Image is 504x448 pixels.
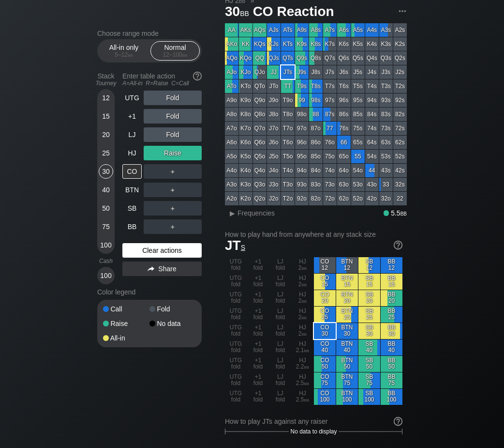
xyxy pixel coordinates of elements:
[323,23,337,37] div: A7s
[397,6,408,16] img: ellipsis.fd386fe8.svg
[102,42,146,60] div: All-in only
[253,79,267,93] div: QTo
[295,122,309,135] div: 97o
[281,65,295,79] div: JTs
[309,37,323,51] div: K8s
[225,122,238,135] div: A7o
[365,164,379,177] div: 44
[337,164,351,177] div: 64o
[351,136,365,149] div: 65s
[351,23,365,37] div: A5s
[225,178,238,191] div: A3o
[323,51,337,65] div: Q7s
[379,192,393,205] div: 32o
[393,178,407,191] div: 32s
[267,178,281,191] div: J3o
[314,290,336,306] div: CO 20
[393,51,407,65] div: Q2s
[309,192,323,205] div: 82o
[336,290,358,306] div: BTN 20
[351,93,365,107] div: 95s
[253,51,267,65] div: QQ
[351,192,365,205] div: 52o
[253,122,267,135] div: Q7o
[393,23,407,37] div: A2s
[365,192,379,205] div: 42o
[122,183,142,197] div: BTN
[225,150,238,163] div: A5o
[281,108,295,121] div: T8o
[358,257,380,273] div: SB 12
[358,356,380,372] div: SB 50
[239,164,252,177] div: K4o
[225,323,247,339] div: UTG fold
[365,136,379,149] div: 64s
[269,323,291,339] div: LJ fold
[323,164,337,177] div: 74o
[144,201,202,216] div: ＋
[323,79,337,93] div: T7s
[351,122,365,135] div: 75s
[128,51,133,58] span: bb
[103,320,149,327] div: Raise
[302,297,307,304] span: bb
[292,274,313,290] div: HJ 2
[309,164,323,177] div: 84o
[379,178,393,191] div: 33
[365,108,379,121] div: 84s
[295,93,309,107] div: 99
[351,108,365,121] div: 85s
[337,23,351,37] div: A6s
[393,108,407,121] div: 82s
[225,93,238,107] div: A9o
[323,192,337,205] div: 72o
[384,209,407,217] div: 5.5
[295,51,309,65] div: Q9s
[99,109,113,124] div: 15
[239,122,252,135] div: K7o
[304,363,310,370] span: bb
[393,240,403,250] img: help.32db89a4.svg
[225,108,238,121] div: A8o
[99,127,113,142] div: 20
[292,307,313,323] div: HJ 2
[351,178,365,191] div: 53o
[103,306,149,312] div: Call
[155,51,195,58] div: 12 – 100
[122,262,202,276] div: Share
[237,209,275,217] span: Frequencies
[267,65,281,79] div: JJ
[337,150,351,163] div: 65o
[351,150,365,163] div: 55
[247,307,269,323] div: +1 fold
[381,257,402,273] div: BB 12
[323,122,337,135] div: 77
[122,146,142,160] div: HJ
[226,207,238,219] div: ▸
[295,79,309,93] div: T9s
[292,356,313,372] div: HJ 2.2
[267,93,281,107] div: J9o
[239,136,252,149] div: K6o
[122,201,142,216] div: SB
[351,51,365,65] div: Q5s
[225,307,247,323] div: UTG fold
[253,108,267,121] div: Q8o
[225,136,238,149] div: A6o
[267,136,281,149] div: J6o
[225,356,247,372] div: UTG fold
[225,65,238,79] div: AJo
[295,178,309,191] div: 93o
[225,340,247,355] div: UTG fold
[281,192,295,205] div: T2o
[239,178,252,191] div: K3o
[104,51,144,58] div: 5 – 12
[269,356,291,372] div: LJ fold
[149,320,196,327] div: No data
[225,192,238,205] div: A2o
[351,164,365,177] div: 54o
[225,164,238,177] div: A4o
[309,178,323,191] div: 83o
[337,136,351,149] div: 66
[393,164,407,177] div: 42s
